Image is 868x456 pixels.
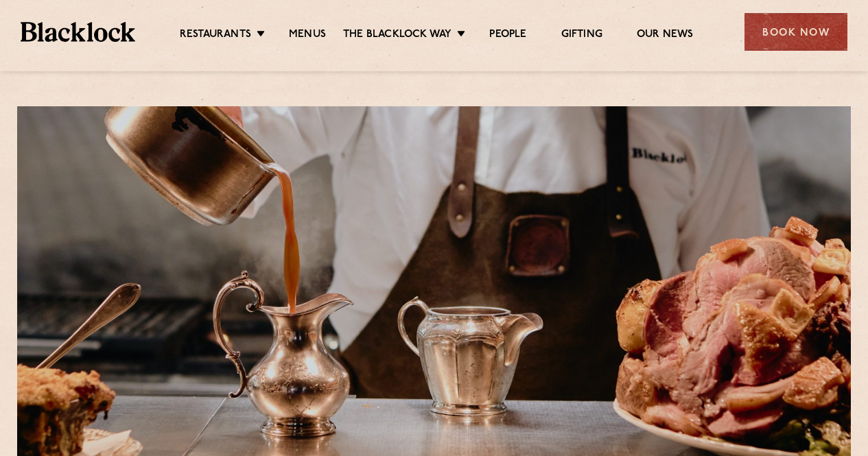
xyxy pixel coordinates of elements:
a: Restaurants [180,28,251,43]
div: Book Now [744,13,847,51]
a: Our News [637,28,694,43]
a: The Blacklock Way [343,28,451,43]
a: Gifting [561,28,602,43]
a: People [489,28,526,43]
a: Menus [289,28,326,43]
img: BL_Textured_Logo-footer-cropped.svg [21,22,135,41]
